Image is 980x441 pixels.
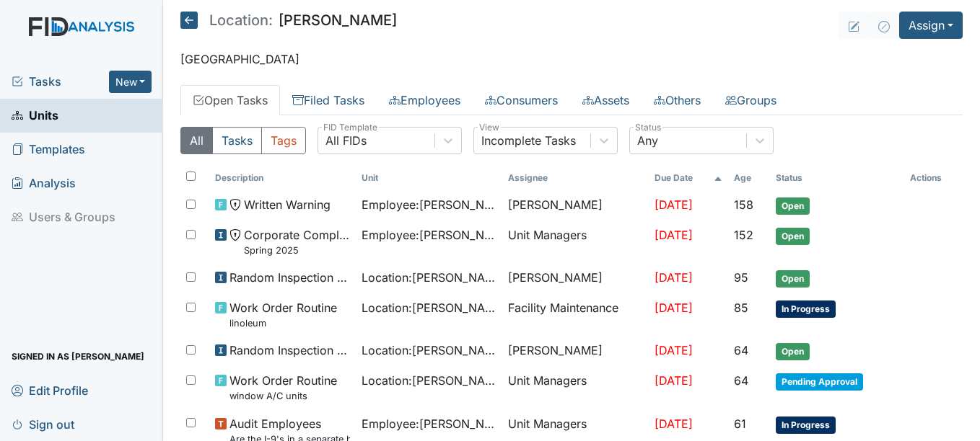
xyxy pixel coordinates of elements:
td: [PERSON_NAME] [502,263,649,293]
button: Tasks [212,127,262,154]
a: Consumers [473,85,570,115]
span: [DATE] [655,343,693,357]
span: Open [776,343,810,360]
span: Units [12,104,58,127]
span: Written Warning [244,196,331,213]
span: [DATE] [655,197,693,212]
a: Others [642,85,713,115]
span: 85 [734,300,748,315]
h5: [PERSON_NAME] [180,12,397,29]
td: [PERSON_NAME] [502,190,649,220]
span: Location : [PERSON_NAME] [362,372,496,389]
span: Sign out [12,413,74,435]
span: Random Inspection for Afternoon [229,269,350,286]
span: Random Inspection for Evening [229,342,350,359]
span: Employee : [PERSON_NAME] [362,415,496,432]
a: Groups [713,85,789,115]
span: Location : [PERSON_NAME] [362,269,496,286]
a: Open Tasks [180,85,280,115]
th: Toggle SortBy [728,166,770,190]
th: Toggle SortBy [649,166,728,190]
td: Unit Managers [502,366,649,409]
button: All [180,127,213,154]
div: All FIDs [325,132,367,149]
span: [DATE] [655,270,693,285]
span: Signed in as [PERSON_NAME] [12,345,144,367]
span: 64 [734,343,748,357]
th: Actions [904,166,963,190]
a: Employees [377,85,473,115]
p: [GEOGRAPHIC_DATA] [180,50,963,68]
td: Facility Maintenance [502,293,649,336]
span: In Progress [776,416,836,434]
th: Toggle SortBy [209,166,356,190]
span: Employee : [PERSON_NAME] [362,196,496,213]
span: 158 [734,197,753,212]
div: Incomplete Tasks [481,132,576,149]
span: Analysis [12,172,76,195]
td: Unit Managers [502,220,649,263]
span: 95 [734,270,748,285]
span: Employee : [PERSON_NAME] [362,226,496,244]
span: Location : [PERSON_NAME] [362,299,496,316]
span: In Progress [776,300,836,318]
span: Pending Approval [776,373,863,391]
div: Type filter [180,127,306,154]
span: [DATE] [655,373,693,388]
span: 152 [734,228,753,242]
small: linoleum [229,316,337,330]
span: Open [776,228,810,245]
span: Open [776,270,810,288]
span: 64 [734,373,748,388]
a: Filed Tasks [280,85,377,115]
button: Tags [261,127,306,154]
span: [DATE] [655,416,693,431]
button: Assign [899,12,963,39]
input: Toggle All Rows Selected [186,171,196,181]
span: Corporate Compliance Spring 2025 [244,226,350,257]
th: Toggle SortBy [356,166,502,190]
span: Location: [209,13,273,27]
span: [DATE] [655,300,693,315]
a: Assets [570,85,642,115]
span: Work Order Routine window A/C units [229,372,337,403]
button: New [109,71,152,93]
span: 61 [734,416,746,431]
span: Open [776,197,810,215]
span: [DATE] [655,228,693,242]
small: window A/C units [229,389,337,403]
span: Edit Profile [12,379,88,401]
td: [PERSON_NAME] [502,336,649,366]
span: Templates [12,138,85,161]
th: Assignee [502,166,649,190]
small: Spring 2025 [244,244,350,257]
span: Location : [PERSON_NAME] [362,342,496,359]
a: Tasks [12,73,109,90]
div: Any [637,132,658,149]
span: Work Order Routine linoleum [229,299,337,330]
th: Toggle SortBy [770,166,904,190]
